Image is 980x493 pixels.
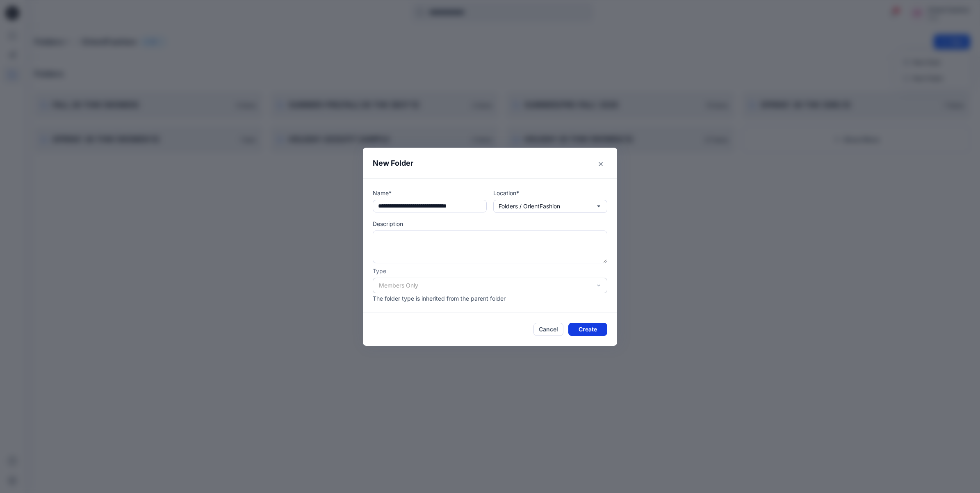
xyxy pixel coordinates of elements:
button: Create [568,323,607,336]
header: New Folder [363,148,617,178]
button: Close [594,157,607,171]
p: Description [373,219,607,228]
button: Folders / OrientFashion [493,200,607,213]
button: Cancel [533,323,563,336]
p: Name* [373,189,487,197]
p: Location* [493,189,607,197]
p: Type [373,267,607,275]
p: Folders / OrientFashion [499,202,560,211]
p: The folder type is inherited from the parent folder [373,294,607,303]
